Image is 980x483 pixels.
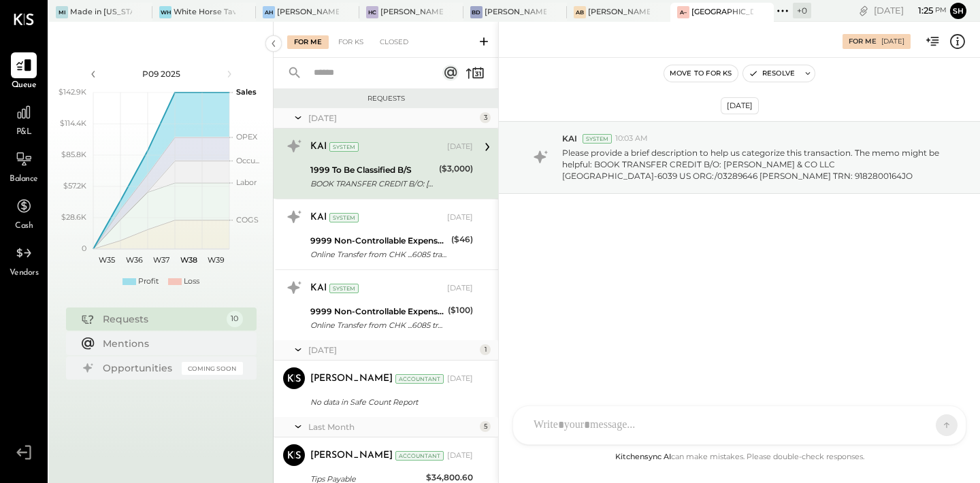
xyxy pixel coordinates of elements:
text: Occu... [236,156,259,165]
button: Move to for ks [664,65,738,82]
text: $28.6K [61,212,86,222]
div: P09 2025 [103,68,219,80]
div: 1999 To Be Classified B/S [310,163,435,177]
div: AB [574,6,586,18]
text: COGS [236,215,259,224]
span: Vendors [10,267,39,280]
div: 9999 Non-Controllable Expenses:Other Income and Expenses:To Be Classified P&L [310,305,444,318]
div: White Horse Tavern [174,7,235,18]
div: [DATE] [308,112,476,124]
div: For Me [849,37,877,46]
div: No data in Safe Count Report [310,395,469,409]
div: A– [677,6,689,18]
div: [DATE] [447,450,473,461]
span: KAI [562,133,577,144]
div: [GEOGRAPHIC_DATA] – [GEOGRAPHIC_DATA] [691,7,753,18]
text: $85.8K [61,150,86,159]
div: [DATE] [881,37,904,46]
div: BOOK TRANSFER CREDIT B/O: [PERSON_NAME] & CO LLC [GEOGRAPHIC_DATA]-6039 US ORG:/03289646 [PERSON_... [310,177,435,190]
button: Sh [950,3,966,19]
a: Vendors [1,240,47,280]
div: [DATE] [721,97,759,114]
span: 10:03 AM [615,133,648,144]
div: HC [366,6,378,18]
div: For KS [331,35,370,49]
div: ($100) [448,303,473,317]
div: [DATE] [447,373,473,384]
text: W39 [207,255,224,265]
div: [PERSON_NAME] [310,372,393,386]
div: [DATE] [447,212,473,223]
span: Cash [15,220,33,233]
div: [PERSON_NAME] Brooklyn / Rebel Cafe [588,7,650,18]
div: AH [263,6,275,18]
span: P&L [16,127,32,139]
text: 0 [82,244,86,253]
div: 10 [227,311,243,327]
div: Coming Soon [182,362,243,375]
text: Sales [236,87,257,97]
div: WH [159,6,171,18]
div: System [329,142,359,152]
div: ($3,000) [439,162,473,176]
div: [PERSON_NAME] Club (55th Street Hospitality LLC) [380,7,442,18]
div: 3 [480,112,491,123]
div: [PERSON_NAME] Hoboken [277,7,339,18]
text: $142.9K [59,87,86,97]
text: W36 [125,255,142,265]
div: ($46) [451,233,473,246]
div: Accountant [395,374,444,384]
div: Mi [56,6,68,18]
text: W38 [180,255,197,265]
a: Queue [1,52,47,92]
div: BD [470,6,483,18]
div: + 0 [793,3,811,18]
text: W37 [153,255,169,265]
div: Profit [138,276,159,287]
span: Queue [12,80,37,92]
text: OPEX [236,132,258,141]
a: Cash [1,193,47,233]
div: 9999 Non-Controllable Expenses:Other Income and Expenses:To Be Classified P&L [310,234,447,248]
div: 5 [480,421,491,432]
div: [DATE] [447,141,473,152]
div: Mentions [103,337,236,350]
div: [DATE] [447,283,473,294]
button: Resolve [743,65,800,82]
a: Balance [1,146,47,186]
div: copy link [857,3,870,18]
div: Online Transfer from CHK ...6085 transaction#: 24132345657 [310,248,447,261]
div: [DATE] [874,4,947,17]
div: 1 [480,344,491,355]
div: [PERSON_NAME]’s Donuts [485,7,546,18]
div: [DATE] [308,344,476,356]
span: Balance [10,173,38,186]
div: System [329,213,359,222]
div: KAI [310,211,327,224]
div: Requests [103,312,220,326]
text: $114.4K [60,118,86,128]
span: pm [935,5,947,15]
div: KAI [310,282,327,295]
div: Last Month [308,421,476,433]
div: [PERSON_NAME] [310,449,393,463]
div: System [329,284,359,293]
div: Accountant [395,451,444,461]
p: Please provide a brief description to help us categorize this transaction. The memo might be help... [562,147,949,182]
span: 1 : 25 [906,4,933,17]
div: For Me [287,35,329,49]
div: Made in [US_STATE] Pizza [GEOGRAPHIC_DATA] [70,7,132,18]
text: W35 [99,255,115,265]
div: Opportunities [103,361,175,375]
div: KAI [310,140,327,154]
div: Requests [280,94,491,103]
div: Closed [373,35,415,49]
text: $57.2K [63,181,86,190]
div: Online Transfer from CHK ...6085 transaction#: 24230502939 [310,318,444,332]
text: Labor [236,178,257,187]
div: System [583,134,612,144]
div: Loss [184,276,199,287]
a: P&L [1,99,47,139]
